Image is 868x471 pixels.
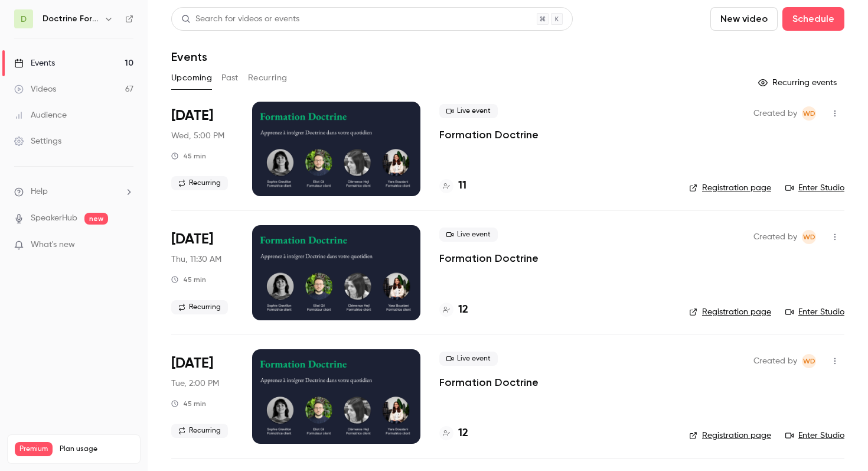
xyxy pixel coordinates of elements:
[14,186,133,198] li: help-dropdown-opener
[171,130,224,142] span: Wed, 5:00 PM
[439,251,539,265] a: Formation Doctrine
[84,213,108,225] span: new
[753,73,844,92] button: Recurring events
[785,306,844,318] a: Enter Studio
[439,104,498,118] span: Live event
[14,109,67,121] div: Audience
[119,240,133,251] iframe: Noticeable Trigger
[439,228,498,242] span: Live event
[439,128,539,142] a: Formation Doctrine
[221,69,239,87] button: Past
[171,230,213,249] span: [DATE]
[14,83,56,95] div: Videos
[60,444,133,454] span: Plan usage
[171,225,233,320] div: Oct 2 Thu, 11:30 AM (Europe/Paris)
[248,69,288,87] button: Recurring
[31,239,75,251] span: What's new
[171,354,213,373] span: [DATE]
[171,378,219,389] span: Tue, 2:00 PM
[439,375,539,389] a: Formation Doctrine
[785,430,844,441] a: Enter Studio
[171,300,228,314] span: Recurring
[802,354,816,368] span: Webinar Doctrine
[782,7,844,31] button: Schedule
[710,7,778,31] button: New video
[171,254,221,265] span: Thu, 11:30 AM
[14,57,55,69] div: Events
[171,424,228,438] span: Recurring
[753,106,797,121] span: Created by
[181,13,299,25] div: Search for videos or events
[171,106,213,125] span: [DATE]
[439,302,468,318] a: 12
[458,425,468,441] h4: 12
[689,430,771,441] a: Registration page
[171,399,206,408] div: 45 min
[171,176,228,190] span: Recurring
[21,13,27,25] span: D
[171,50,207,64] h1: Events
[458,178,466,194] h4: 11
[31,186,48,198] span: Help
[689,306,771,318] a: Registration page
[43,13,99,25] h6: Doctrine Formation Corporate
[458,302,468,318] h4: 12
[802,230,816,244] span: Webinar Doctrine
[171,151,206,161] div: 45 min
[14,135,61,147] div: Settings
[439,352,498,366] span: Live event
[439,178,466,194] a: 11
[171,349,233,444] div: Oct 7 Tue, 2:00 PM (Europe/Paris)
[689,182,771,194] a: Registration page
[15,442,53,456] span: Premium
[802,106,816,121] span: Webinar Doctrine
[803,106,815,121] span: WD
[753,354,797,368] span: Created by
[171,275,206,284] div: 45 min
[31,212,77,225] a: SpeakerHub
[803,354,815,368] span: WD
[803,230,815,244] span: WD
[753,230,797,244] span: Created by
[171,102,233,196] div: Oct 1 Wed, 5:00 PM (Europe/Paris)
[439,425,468,441] a: 12
[785,182,844,194] a: Enter Studio
[171,69,212,87] button: Upcoming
